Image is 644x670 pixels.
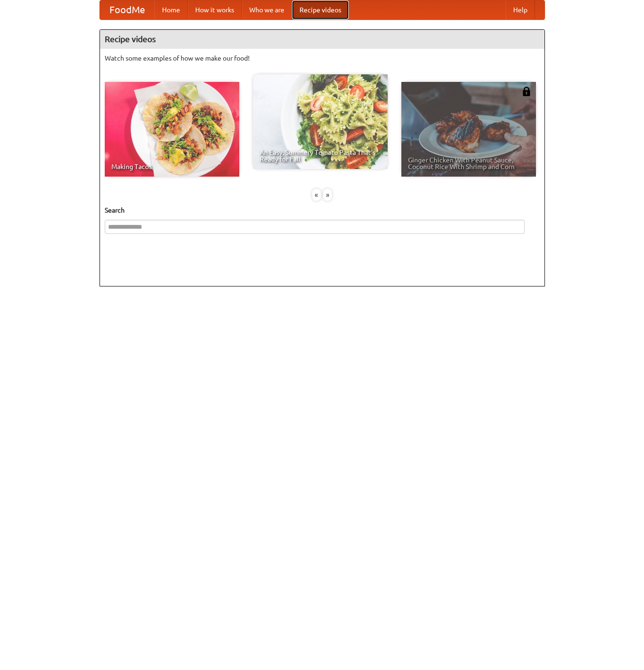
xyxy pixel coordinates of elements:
a: Recipe videos [292,0,349,19]
span: Making Tacos [111,163,233,170]
a: An Easy, Summery Tomato Pasta That's Ready for Fall [253,74,388,169]
h5: Search [105,205,540,215]
p: Watch some examples of how we make our food! [105,54,540,63]
a: FoodMe [100,0,154,19]
h4: Recipe videos [100,30,544,49]
a: Making Tacos [105,82,239,177]
div: » [323,189,332,201]
a: Home [154,0,188,19]
div: « [312,189,321,201]
a: Help [506,0,535,19]
span: An Easy, Summery Tomato Pasta That's Ready for Fall [260,149,381,162]
a: How it works [188,0,242,19]
img: 483408.png [522,87,531,96]
a: Who we are [242,0,292,19]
